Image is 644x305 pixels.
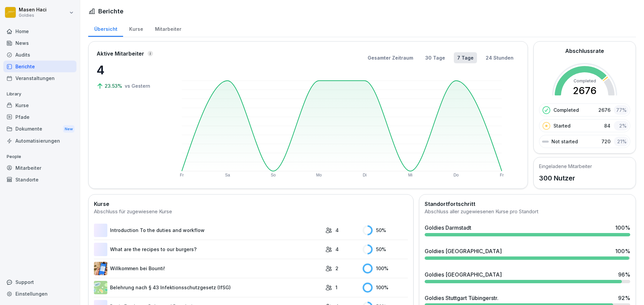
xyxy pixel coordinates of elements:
[19,7,47,13] p: Masen Haci
[604,122,610,129] p: 84
[94,200,408,208] h2: Kurse
[425,224,471,232] div: Goldies Darmstadt
[422,244,633,262] a: Goldies [GEOGRAPHIC_DATA]100%
[225,173,230,177] text: Sa
[180,173,183,177] text: Fr
[105,82,123,89] p: 23.53%
[97,50,144,58] p: Aktive Mitarbeiter
[88,20,123,37] a: Übersicht
[422,268,633,286] a: Goldies [GEOGRAPHIC_DATA]96%
[3,276,76,288] div: Support
[3,135,76,147] a: Automatisierungen
[363,263,408,274] div: 100 %
[3,61,76,72] a: Berichte
[363,283,408,293] div: 100 %
[335,265,338,272] p: 2
[3,25,76,37] a: Home
[3,49,76,61] a: Audits
[425,294,498,302] div: Goldies Stuttgart Tübingerstr.
[614,105,629,115] div: 77 %
[97,61,164,79] p: 4
[425,271,502,279] div: Goldies [GEOGRAPHIC_DATA]
[3,123,76,135] div: Dokumente
[3,151,76,162] p: People
[425,200,630,208] h2: Standortfortschritt
[482,52,517,63] button: 24 Stunden
[271,173,276,177] text: So
[551,138,578,145] p: Not started
[3,99,76,111] a: Kurse
[422,52,448,63] button: 30 Tage
[98,7,123,16] h1: Berichte
[3,162,76,174] a: Mitarbeiter
[94,262,107,275] img: xgfduithoxxyhirrlmyo7nin.png
[335,227,339,234] p: 4
[614,137,629,146] div: 21 %
[363,225,408,235] div: 50 %
[553,122,571,129] p: Started
[94,208,408,216] div: Abschluss für zugewiesene Kurse
[3,89,76,99] p: Library
[425,247,502,255] div: Goldies [GEOGRAPHIC_DATA]
[94,281,107,294] img: eeyzhgsrb1oapoggjvfn01rs.png
[149,20,187,37] a: Mitarbeiter
[539,173,592,183] p: 300 Nutzer
[94,262,322,275] a: Willkommen bei Bounti!
[316,173,322,177] text: Mo
[3,72,76,84] a: Veranstaltungen
[335,284,337,291] p: 1
[363,173,366,177] text: Di
[615,224,630,232] div: 100 %
[363,244,408,254] div: 50 %
[3,123,76,135] a: DokumenteNew
[3,288,76,300] a: Einstellungen
[335,246,339,253] p: 4
[3,111,76,123] a: Pfade
[19,13,47,18] p: Goldies
[94,281,322,294] a: Belehrung nach § 43 Infektionsschutzgesetz (IfSG)
[500,173,503,177] text: Fr
[614,121,629,131] div: 2 %
[364,52,417,63] button: Gesamter Zeitraum
[539,163,592,170] h5: Eingeladene Mitarbeiter
[125,82,150,89] p: vs Gestern
[553,106,579,113] p: Completed
[618,271,630,279] div: 96 %
[3,37,76,49] a: News
[94,243,322,256] a: What are the recipes to our burgers?
[454,52,477,63] button: 7 Tage
[3,174,76,185] a: Standorte
[615,247,630,255] div: 100 %
[565,47,604,55] h2: Abschlussrate
[63,125,74,133] div: New
[94,224,322,237] a: Introduction To the duties and workflow
[422,221,633,239] a: Goldies Darmstadt100%
[618,294,630,302] div: 92 %
[123,20,149,37] a: Kurse
[425,208,630,216] div: Abschluss aller zugewiesenen Kurse pro Standort
[408,173,413,177] text: Mi
[598,106,610,113] p: 2676
[601,138,610,145] p: 720
[453,173,459,177] text: Do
